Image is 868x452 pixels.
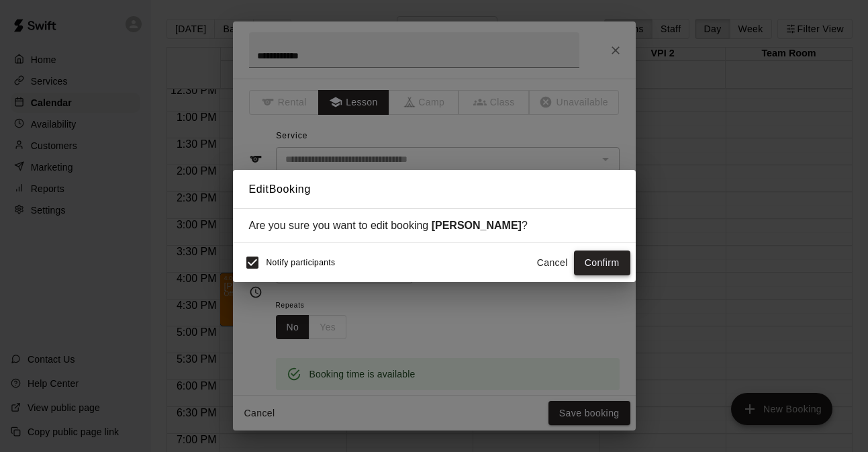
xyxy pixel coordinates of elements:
button: Confirm [574,251,630,275]
span: Notify participants [267,259,336,268]
button: Cancel [531,251,574,275]
strong: [PERSON_NAME] [432,220,522,231]
div: Are you sure you want to edit booking ? [249,220,620,232]
h2: Edit Booking [233,170,636,209]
